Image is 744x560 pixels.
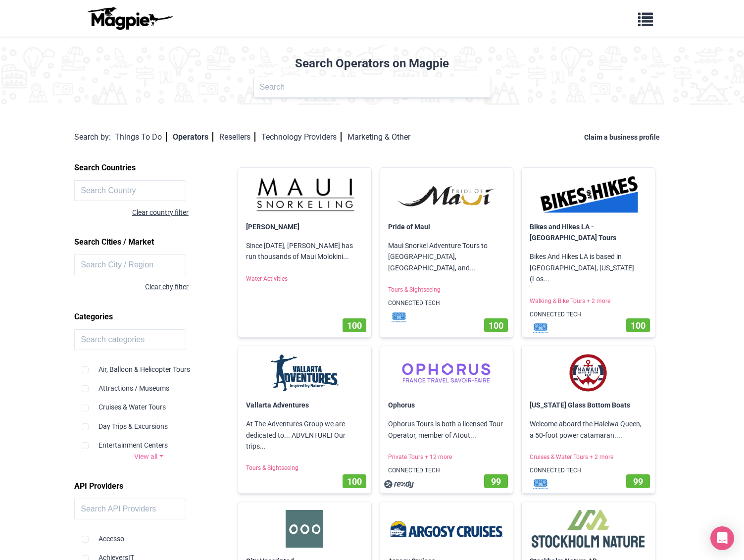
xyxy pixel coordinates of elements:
[522,449,655,466] p: Cruises & Water Tours + 2 more
[347,132,410,142] a: Marketing & Other
[74,207,189,218] div: Clear country filter
[522,293,655,310] p: Walking & Bike Tours + 2 more
[82,525,216,544] div: Accesso
[238,270,371,288] p: Water Activities
[238,232,371,270] p: Since [DATE], [PERSON_NAME] has run thousands of Maui Molokini...
[489,320,503,331] span: 100
[74,180,186,201] input: Search Country
[530,223,616,242] a: Bikes and Hikes LA - [GEOGRAPHIC_DATA] Tours
[526,479,555,489] img: mf1jrhtrrkrdcsvakxwt.svg
[74,329,186,350] input: Search categories
[347,476,362,487] span: 100
[74,255,186,275] input: Search City / Region
[522,410,655,449] p: Welcome aboard the Haleiwa Queen, a 50-foot power catamaran....
[522,462,655,479] p: CONNECTED TECH
[526,323,555,333] img: mf1jrhtrrkrdcsvakxwt.svg
[82,394,216,412] div: Cruises & Water Tours
[530,510,647,548] img: Stockholm Nature AB logo
[388,510,505,548] img: Argosy Cruises logo
[380,462,513,479] p: CONNECTED TECH
[380,410,513,449] p: Ophorus Tours is both a licensed Tour Operator, member of Atout...
[633,476,643,487] span: 99
[238,459,371,477] p: Tours & Sightseeing
[631,320,645,331] span: 100
[82,413,216,432] div: Day Trips & Excursions
[246,223,299,231] a: [PERSON_NAME]
[115,132,167,142] a: Things To Do
[380,232,513,281] p: Maui Snorkel Adventure Tours to [GEOGRAPHIC_DATA], [GEOGRAPHIC_DATA], and...
[82,432,216,451] div: Entertainment Centers
[384,312,414,322] img: mf1jrhtrrkrdcsvakxwt.svg
[74,499,186,519] input: Search API Providers
[522,243,655,292] p: Bikes And Hikes LA is based in [GEOGRAPHIC_DATA], [US_STATE] (Los...
[6,56,738,71] h2: Search Operators on Magpie
[74,159,223,176] h2: Search Countries
[261,132,342,142] a: Technology Providers
[74,451,223,462] a: View all
[530,401,630,409] a: [US_STATE] Glass Bottom Boats
[74,478,223,495] h2: API Providers
[82,356,216,375] div: Air, Balloon & Helicopter Tours
[246,401,309,409] a: Vallarta Adventures
[388,223,430,231] a: Pride of Maui
[82,375,216,394] div: Attractions / Museums
[85,6,174,30] img: logo-ab69f6fb50320c5b225c76a69d11143b.png
[74,281,189,292] div: Clear city filter
[74,308,223,325] h2: Categories
[530,354,647,392] img: Hawaii Glass Bottom Boats logo
[246,176,363,213] img: Maui Snorkeling logo
[388,176,505,213] img: Pride of Maui logo
[347,320,362,331] span: 100
[384,479,414,489] img: nqlimdq2sxj4qjvnmsjn.svg
[530,176,647,213] img: Bikes and Hikes LA - Los Angeles Tours logo
[246,510,363,548] img: City Unscripted logo
[380,281,513,299] p: Tours & Sightseeing
[219,132,255,142] a: Resellers
[380,295,513,312] p: CONNECTED TECH
[710,526,734,550] div: Open Intercom Messenger
[380,449,513,466] p: Private Tours + 12 more
[584,133,664,141] a: Claim a business profile
[388,354,505,392] img: Ophorus logo
[246,354,363,392] img: Vallarta Adventures logo
[253,77,491,98] input: Search
[388,401,415,409] a: Ophorus
[173,132,213,142] a: Operators
[522,306,655,323] p: CONNECTED TECH
[74,131,111,144] div: Search by:
[238,410,371,459] p: At The Adventures Group we are dedicated to... ADVENTURE! Our trips...
[491,476,501,487] span: 99
[74,234,223,251] h2: Search Cities / Market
